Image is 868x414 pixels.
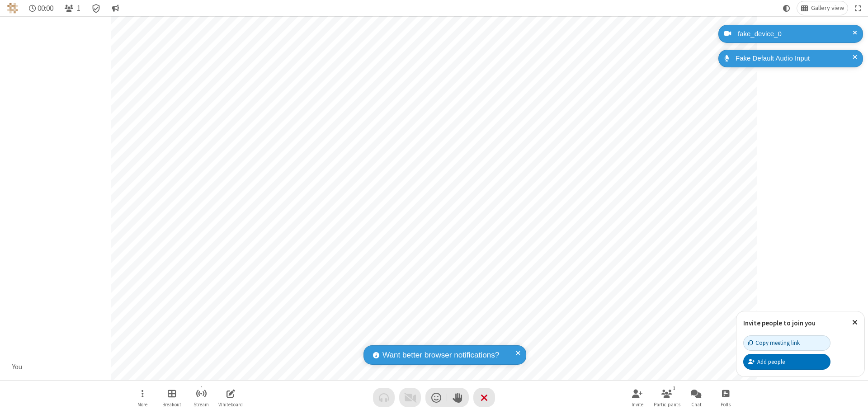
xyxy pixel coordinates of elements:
[779,1,794,15] button: Using system theme
[632,402,643,407] span: Invite
[447,388,469,407] button: Raise hand
[188,385,215,410] button: Start streaming
[61,1,84,15] button: Open participant list
[218,402,243,407] span: Whiteboard
[9,362,26,372] div: You
[108,1,123,15] button: Conversation
[624,385,651,410] button: Invite participants (⌘+Shift+I)
[712,385,739,410] button: Open poll
[25,1,57,15] div: Timer
[683,385,710,410] button: Open chat
[399,388,421,407] button: Video
[670,384,678,392] div: 1
[129,385,156,410] button: Open menu
[743,319,816,327] label: Invite people to join you
[162,402,181,407] span: Breakout
[743,354,830,369] button: Add people
[425,388,447,407] button: Send a reaction
[721,402,731,407] span: Polls
[811,5,844,12] span: Gallery view
[845,311,864,334] button: Close popover
[735,29,856,39] div: fake_device_0
[158,385,185,410] button: Manage Breakout Rooms
[382,349,499,361] span: Want better browser notifications?
[473,388,495,407] button: End or leave meeting
[38,4,53,13] span: 00:00
[691,402,702,407] span: Chat
[654,402,680,407] span: Participants
[77,4,80,13] span: 1
[748,339,800,347] div: Copy meeting link
[653,385,680,410] button: Open participant list
[217,385,244,410] button: Open shared whiteboard
[373,388,395,407] button: Audio problem - check your Internet connection or call by phone
[797,1,848,15] button: Change layout
[743,335,830,351] button: Copy meeting link
[851,1,865,15] button: Fullscreen
[88,1,105,15] div: Meeting details Encryption enabled
[7,3,18,14] img: QA Selenium DO NOT DELETE OR CHANGE
[137,402,147,407] span: More
[193,402,209,407] span: Stream
[732,53,856,64] div: Fake Default Audio Input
